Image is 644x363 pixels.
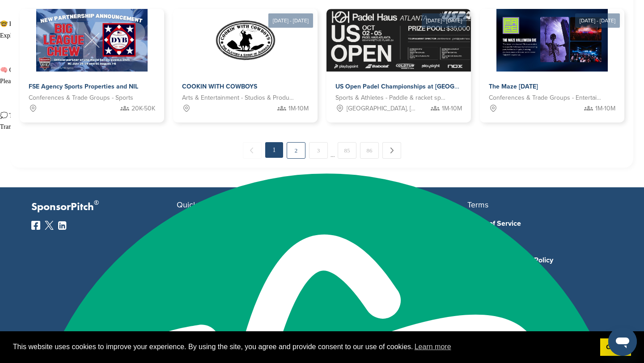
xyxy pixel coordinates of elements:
img: Sponsorpitch & [214,9,277,72]
span: COOKIN WITH COWBOYS [182,83,257,90]
a: 2 [287,142,305,159]
em: 1 [265,142,283,158]
div: [DATE] - [DATE] [575,13,620,28]
iframe: Button to launch messaging window [608,327,637,356]
span: 1M-10M [288,104,309,114]
a: Next → [382,142,401,159]
span: Arts & Entertainment - Studios & Production Co's [182,93,295,103]
a: 86 [360,142,379,159]
img: Sponsorpitch & [326,9,561,72]
div: [DATE] - [DATE] [268,13,313,28]
span: 1M-10M [595,104,615,114]
a: Sponsorpitch & FSE Agency Sports Properties and NIL Conferences & Trade Groups - Sports 20K-50K [20,9,164,122]
span: FSE Agency Sports Properties and NIL [29,83,138,90]
img: Sponsorpitch & [496,9,608,72]
img: Sponsorpitch & [36,9,148,72]
a: 85 [338,142,356,159]
span: The Maze [DATE] [489,83,538,90]
span: Sports & Athletes - Paddle & racket sports [335,93,449,103]
a: 3 [309,142,328,159]
span: US Open Padel Championships at [GEOGRAPHIC_DATA] [335,83,499,90]
a: dismiss cookie message [600,338,631,356]
span: … [330,142,335,158]
span: Conferences & Trade Groups - Entertainment [489,93,602,103]
span: 1M-10M [442,104,462,114]
span: 20K-50K [131,104,155,114]
span: This website uses cookies to improve your experience. By using the site, you agree and provide co... [13,340,593,354]
span: ← Previous [243,142,262,159]
span: [GEOGRAPHIC_DATA], [GEOGRAPHIC_DATA] [347,104,418,114]
div: [DATE] - [DATE] [422,13,466,28]
span: ® [94,197,99,208]
span: Conferences & Trade Groups - Sports [29,93,133,103]
a: learn more about cookies [413,340,453,354]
